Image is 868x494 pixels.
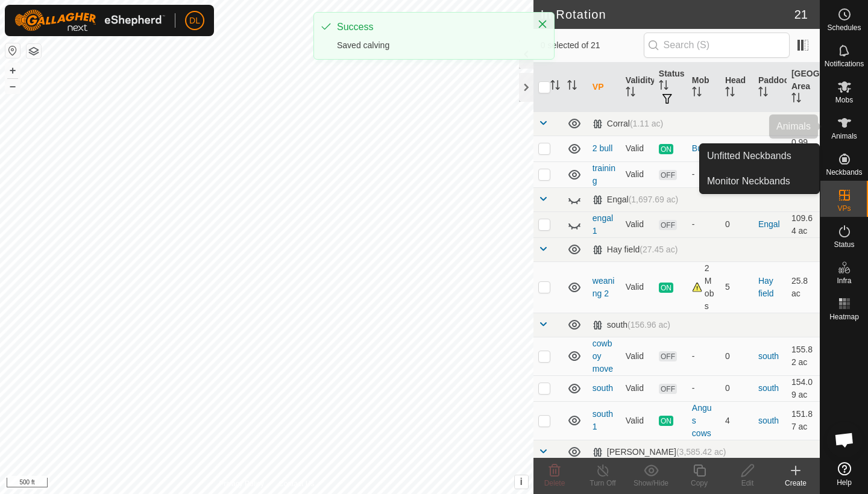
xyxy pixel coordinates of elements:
span: Unfitted Neckbands [707,149,791,163]
span: Monitor Neckbands [707,174,790,189]
span: VPs [837,205,851,212]
span: Neckbands [826,169,862,176]
p-sorticon: Activate to sort [725,89,735,98]
a: south [758,416,779,425]
th: [GEOGRAPHIC_DATA] Area [787,63,820,112]
span: (3,585.42 ac) [676,447,726,457]
a: Contact Us [278,478,314,489]
th: Paddock [753,63,787,112]
span: Status [834,241,854,248]
a: training [593,163,615,186]
span: (1.11 ac) [630,119,663,128]
a: south 1 [593,409,613,431]
p-sorticon: Activate to sort [692,89,702,98]
div: Open chat [826,422,863,458]
td: 0 [720,375,753,401]
button: Map Layers [27,44,41,58]
span: i [520,477,523,487]
div: Copy [675,478,723,489]
p-sorticon: Activate to sort [626,89,635,98]
td: 25.8 ac [787,261,820,313]
a: Engal [758,219,780,229]
div: [PERSON_NAME] [593,447,726,457]
div: Corral [593,119,663,129]
div: Turn Off [579,478,627,489]
th: Validity [621,63,654,112]
span: 0 selected of 21 [541,39,644,52]
img: Gallagher Logo [14,10,165,31]
span: Delete [544,479,565,487]
td: 151.87 ac [787,401,820,440]
a: weaning 2 [593,276,615,298]
p-sorticon: Activate to sort [659,82,668,92]
div: Create [772,478,820,489]
th: VP [588,63,621,112]
button: i [515,475,528,489]
th: Head [720,63,753,112]
button: + [5,63,20,78]
button: Close [534,16,551,33]
div: - [692,168,715,181]
td: 0 [720,337,753,375]
td: 0 [720,211,753,237]
span: 21 [794,5,808,23]
td: Valid [621,161,654,187]
p-sorticon: Activate to sort [550,82,560,92]
span: OFF [659,170,677,180]
span: Notifications [825,60,864,67]
td: Valid [621,337,654,375]
h2: In Rotation [541,7,794,22]
a: Hay field [758,276,774,298]
p-sorticon: Activate to sort [758,89,768,98]
a: cowboy move [593,339,613,374]
td: 154.09 ac [787,375,820,401]
a: 2 bull [593,143,612,153]
span: Animals [831,133,857,140]
td: Valid [621,401,654,440]
p-sorticon: Activate to sort [567,82,577,92]
a: engal 1 [593,213,613,236]
div: Show/Hide [627,478,675,489]
td: 1 [720,136,753,161]
div: Saved calving [337,39,525,52]
span: Schedules [827,24,861,31]
div: - [692,382,715,395]
span: ON [659,144,673,154]
a: Privacy Policy [219,478,264,489]
span: OFF [659,351,677,361]
span: ON [659,283,673,293]
div: Success [337,20,525,34]
span: (1,697.69 ac) [629,195,679,204]
td: 5 [720,261,753,313]
button: – [5,79,20,93]
span: OFF [659,384,677,394]
button: Reset Map [5,43,20,58]
td: Valid [621,211,654,237]
div: Edit [723,478,772,489]
td: Valid [621,375,654,401]
span: Help [837,479,852,486]
input: Search (S) [644,33,790,58]
span: (156.96 ac) [627,320,670,330]
a: south [593,383,613,393]
div: 2 Mobs [692,262,715,313]
span: ON [659,416,673,426]
p-sorticon: Activate to sort [791,95,801,104]
div: Bulls [692,142,715,155]
a: south [758,351,779,361]
div: Engal [593,195,678,205]
div: - [692,350,715,363]
a: Unfitted Neckbands [700,144,819,168]
td: 109.64 ac [787,211,820,237]
a: Monitor Neckbands [700,169,819,193]
th: Status [654,63,687,112]
div: - [692,218,715,231]
a: south [758,383,779,393]
th: Mob [687,63,720,112]
div: south [593,320,670,330]
span: DL [189,14,200,27]
td: Valid [621,261,654,313]
a: Help [820,457,868,491]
